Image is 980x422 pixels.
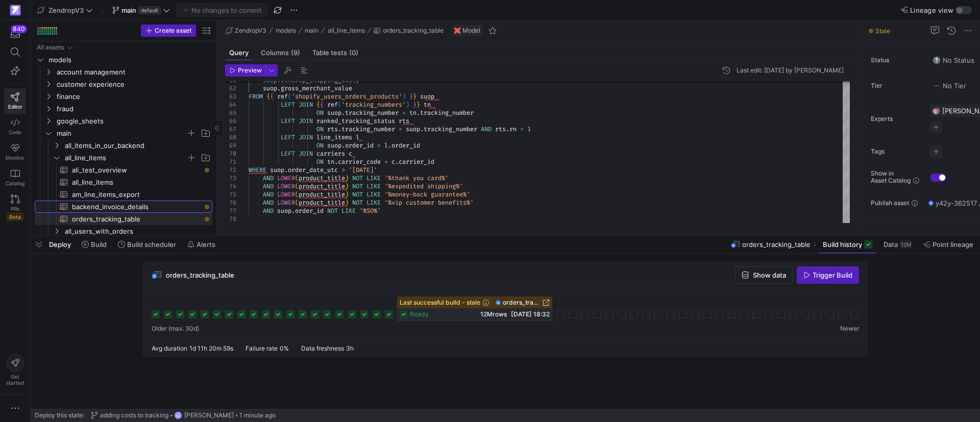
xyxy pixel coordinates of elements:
a: am_line_items_export​​​​​​​​​​ [35,188,212,201]
span: JOIN [299,133,313,141]
div: 63 [225,92,236,101]
span: . [341,141,345,150]
span: suop [277,207,291,215]
div: Press SPACE to select this row. [35,139,212,152]
img: https://storage.googleapis.com/y42-prod-data-exchange/images/qZXOSqkTtPuVcXVzF40oUlM07HVTwZXfPK0U... [10,5,20,15]
div: 62 [225,84,236,92]
span: rts [495,125,506,133]
div: Press SPACE to select this row. [35,188,212,201]
span: . [388,141,391,150]
span: [DATE] 18:32 [511,310,550,318]
button: main [302,24,321,37]
span: Build scheduler [127,240,176,249]
button: Alerts [183,236,220,253]
span: main [305,27,318,34]
span: customer experience [57,79,211,90]
span: } [413,92,416,101]
div: Last edit: [DATE] by [PERSON_NAME] [737,67,844,74]
button: No statusNo Status [930,54,977,67]
span: orders_tracking_table [742,240,811,249]
span: '%expedited shipping%' [384,182,463,190]
span: NOT [352,174,363,182]
span: suop [327,141,341,150]
span: Tier [871,82,922,89]
span: Failure rate [246,344,278,352]
span: NOT [352,190,363,198]
span: all_line_items​​​​​​​​​​ [72,177,201,188]
span: Deploy this state: [35,412,84,419]
span: Stale [875,27,890,35]
span: Newer [840,325,859,332]
button: orders_tracking_table [371,24,446,37]
span: ready [410,311,429,318]
div: 68 [225,133,236,141]
span: LIKE [366,198,381,207]
span: tn [327,158,334,166]
span: AND [263,182,274,190]
img: https://storage.googleapis.com/y42-prod-data-exchange/images/G2kHvxVlt02YItTmblwfhPy4mK5SfUxFU6Tr... [932,107,940,115]
span: } [416,101,420,109]
span: Catalog [6,180,24,186]
span: Trigger Build [813,271,852,279]
span: product_title [299,190,345,198]
span: orders_tracking_table​​​​​​​​​​ [72,213,201,225]
span: LEFT [281,150,295,158]
div: 72 [225,166,236,174]
span: ZendropV3 [235,27,266,34]
a: ali_test_overview​​​​​​​​​​ [35,164,212,176]
span: LIKE [341,207,356,215]
img: No tier [933,82,941,90]
button: 840 [4,24,26,43]
div: 840 [11,25,27,33]
span: LIKE [366,174,381,182]
span: product_title [299,182,345,190]
span: 1 [527,125,531,133]
span: rts [399,117,409,125]
span: Data [884,240,898,249]
span: order_id [345,141,374,150]
span: tracking_number [424,125,477,133]
span: orders_tracking_table [383,27,444,34]
span: all_line_items [65,152,186,164]
span: Build history [823,240,862,249]
span: Show in Asset Catalog [871,170,911,184]
a: Editor [4,88,26,114]
span: all_users_with_orders [65,226,211,237]
span: ON [316,125,324,133]
span: gross_merchant_value [281,84,352,92]
a: Code [4,114,26,139]
span: LOWER [277,182,295,190]
a: all_line_items​​​​​​​​​​ [35,176,212,188]
span: finance [57,91,211,103]
span: rn [509,125,517,133]
span: 12M rows [480,310,507,318]
span: AND [263,207,274,215]
span: . [416,109,420,117]
span: carrier_code [338,158,381,166]
span: ( [295,182,299,190]
span: = [399,125,402,133]
span: c [349,150,352,158]
span: models [276,27,296,34]
div: Press SPACE to select this row. [35,90,212,103]
span: = [402,109,406,117]
button: Data12M [879,236,917,253]
div: Press SPACE to select this row. [35,213,212,225]
a: PRsBeta [4,190,26,225]
span: No Tier [933,82,966,90]
span: tracking_number [420,109,474,117]
span: ) [345,190,349,198]
span: [PERSON_NAME] [184,412,234,419]
div: 76 [225,198,236,207]
a: orders_tracking_table [496,299,550,306]
span: tn [409,109,416,117]
a: https://storage.googleapis.com/y42-prod-data-exchange/images/qZXOSqkTtPuVcXVzF40oUlM07HVTwZXfPK0U... [4,2,26,19]
span: { [316,101,320,109]
span: orders_tracking_table [166,271,234,279]
img: undefined [454,28,460,34]
div: GC [174,411,182,419]
span: fraud [57,103,211,115]
button: Create asset [141,24,196,37]
span: Tags [871,148,922,155]
span: 'tracking_numbers' [341,101,406,109]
